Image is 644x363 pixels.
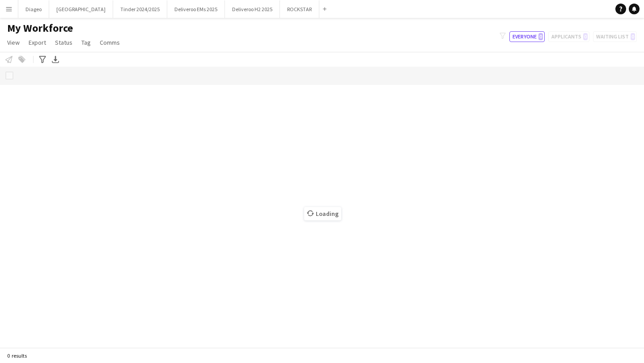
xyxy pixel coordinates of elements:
span: Loading [304,207,341,220]
span: Comms [100,38,120,46]
span: Status [55,38,72,46]
span: View [7,38,20,46]
button: [GEOGRAPHIC_DATA] [49,0,113,18]
button: Tinder 2024/2025 [113,0,167,18]
app-action-btn: Advanced filters [37,54,48,65]
button: Deliveroo EMs 2025 [167,0,225,18]
button: Diageo [18,0,49,18]
a: Export [25,37,50,48]
span: 0 [538,33,543,40]
button: ROCKSTAR [280,0,319,18]
span: Export [29,38,46,46]
a: Tag [78,37,94,48]
span: Tag [81,38,91,46]
span: My Workforce [7,21,73,35]
a: View [4,37,23,48]
button: Everyone0 [509,31,545,42]
a: Comms [96,37,123,48]
a: Status [51,37,76,48]
app-action-btn: Export XLSX [50,54,61,65]
button: Deliveroo H2 2025 [225,0,280,18]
